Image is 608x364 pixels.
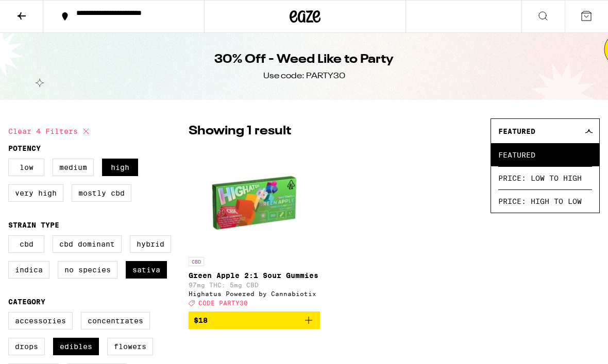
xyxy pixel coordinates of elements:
span: Featured [498,143,592,166]
label: High [102,159,138,176]
span: Price: High to Low [498,189,592,213]
label: CBD Dominant [53,235,122,253]
p: Green Apple 2:1 Sour Gummies [189,271,320,280]
label: Sativa [126,261,167,279]
label: Very High [8,184,63,202]
label: Hybrid [130,235,171,253]
span: $18 [194,316,208,324]
legend: Category [8,298,45,306]
label: Flowers [107,338,153,355]
label: No Species [58,261,117,279]
p: CBD [189,257,204,266]
label: Indica [8,261,49,279]
label: Drops [8,338,45,355]
a: Open page for Green Apple 2:1 Sour Gummies from Highatus Powered by Cannabiotix [189,149,320,311]
h1: 30% Off - Weed Like to Party [214,51,394,68]
img: Highatus Powered by Cannabiotix - Green Apple 2:1 Sour Gummies [203,149,306,252]
label: Accessories [8,312,73,330]
span: Hi. Need any help? [6,7,74,15]
span: Price: Low to High [498,166,592,189]
label: Concentrates [81,312,150,330]
legend: Potency [8,144,41,152]
label: Low [8,159,44,176]
button: Clear 4 filters [8,118,92,144]
div: Highatus Powered by Cannabiotix [189,290,320,297]
label: Mostly CBD [72,184,131,202]
label: Edibles [53,338,99,355]
label: CBD [8,235,44,253]
button: Add to bag [189,311,320,329]
legend: Strain Type [8,221,59,229]
p: Showing 1 result [189,123,291,140]
span: Featured [498,127,535,135]
div: Use code: PARTY30 [263,71,345,82]
label: Medium [53,159,94,176]
span: CODE PARTY30 [198,300,248,306]
p: 97mg THC: 5mg CBD [189,282,320,288]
